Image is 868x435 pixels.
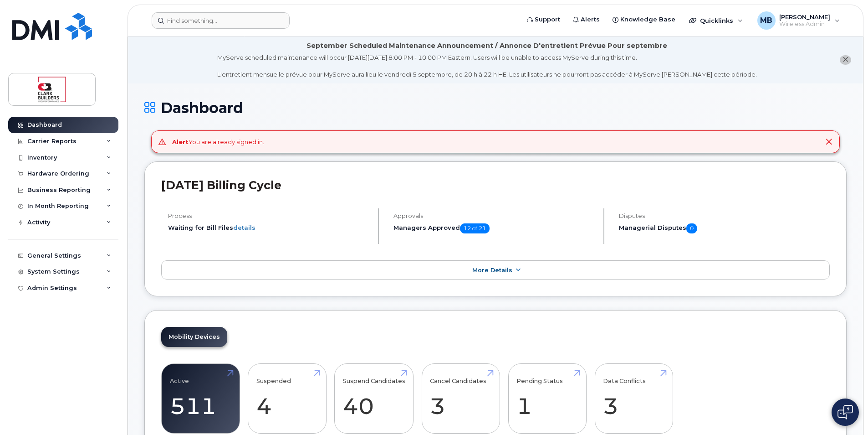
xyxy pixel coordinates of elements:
[172,138,189,145] strong: Alert
[256,368,318,429] a: Suspended 4
[168,223,370,232] li: Waiting for Bill Files
[686,223,697,233] span: 0
[460,223,490,233] span: 12 of 21
[343,368,405,429] a: Suspend Candidates 40
[144,100,847,116] h1: Dashboard
[306,41,667,51] div: September Scheduled Maintenance Announcement / Annonce D'entretient Prévue Pour septembre
[430,368,491,429] a: Cancel Candidates 3
[168,212,370,219] h4: Process
[161,327,227,347] a: Mobility Devices
[172,138,264,146] div: You are already signed in.
[393,223,596,233] h5: Managers Approved
[516,368,578,429] a: Pending Status 1
[170,368,231,429] a: Active 511
[472,267,512,274] span: More Details
[603,368,664,429] a: Data Conflicts 3
[161,178,830,192] h2: [DATE] Billing Cycle
[840,55,851,65] button: close notification
[217,53,757,79] div: MyServe scheduled maintenance will occur [DATE][DATE] 8:00 PM - 10:00 PM Eastern. Users will be u...
[619,212,830,219] h4: Disputes
[837,405,853,419] img: Open chat
[233,224,255,231] a: details
[393,212,596,219] h4: Approvals
[619,223,830,233] h5: Managerial Disputes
